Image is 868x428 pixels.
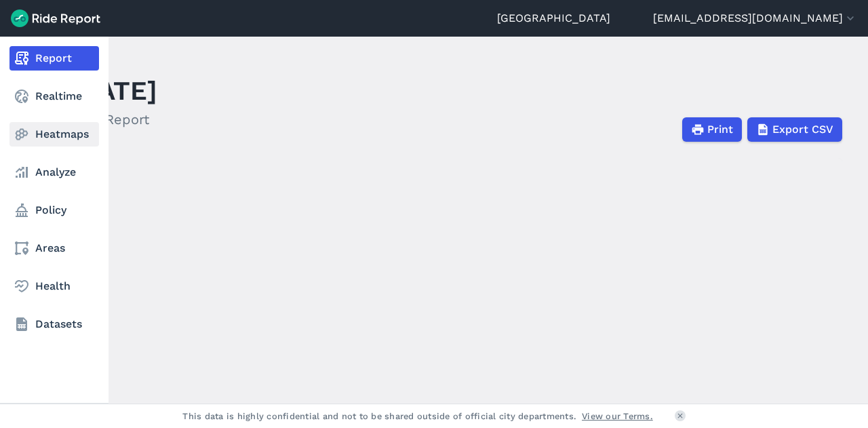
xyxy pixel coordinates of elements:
[69,72,157,109] h1: [DATE]
[9,160,99,184] a: Analyze
[747,117,842,142] button: Export CSV
[9,46,99,71] a: Report
[772,121,833,138] span: Export CSV
[653,10,857,26] button: [EMAIL_ADDRESS][DOMAIN_NAME]
[9,198,99,222] a: Policy
[69,109,157,130] h2: Daily Report
[497,10,610,26] a: [GEOGRAPHIC_DATA]
[9,274,99,298] a: Health
[11,9,100,27] img: Ride Report
[682,117,742,142] button: Print
[582,410,653,423] a: View our Terms.
[707,121,733,138] span: Print
[9,312,99,336] a: Datasets
[9,122,99,147] a: Heatmaps
[9,84,99,109] a: Realtime
[9,236,99,260] a: Areas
